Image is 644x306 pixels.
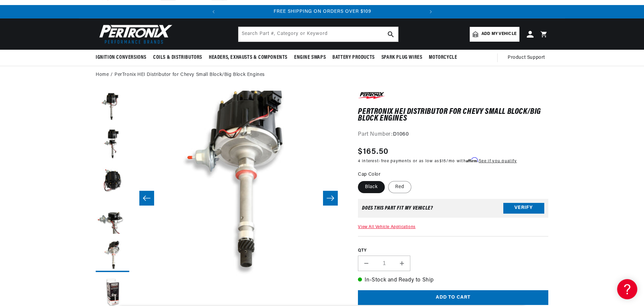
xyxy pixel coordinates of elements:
[388,181,411,193] label: Red
[358,171,381,178] legend: Cap Color
[209,54,287,61] span: Headers, Exhausts & Components
[358,181,385,193] label: Black
[150,50,205,65] summary: Coils & Distributors
[393,132,409,137] strong: D1060
[381,54,422,61] span: Spark Plug Wires
[362,206,433,211] div: Does This part fit My vehicle?
[425,50,460,65] summary: Motorcycle
[332,54,375,61] span: Battery Products
[205,50,291,65] summary: Headers, Exhausts & Components
[274,9,371,14] span: FREE SHIPPING ON ORDERS OVER $109
[96,71,548,79] nav: breadcrumbs
[294,54,326,61] span: Engine Swaps
[470,27,519,42] a: Add my vehicle
[96,202,129,235] button: Load image 4 in gallery view
[96,165,129,198] button: Load image 3 in gallery view
[358,158,517,164] p: 4 interest-free payments or as low as /mo with .
[358,108,548,122] h1: PerTronix HEI Distributor for Chevy Small Block/Big Block Engines
[378,50,426,65] summary: Spark Plug Wires
[96,238,129,272] button: Load image 5 in gallery view
[139,191,154,206] button: Slide left
[429,54,457,61] span: Motorcycle
[503,203,544,214] button: Verify
[96,128,129,161] button: Load image 2 in gallery view
[79,5,565,18] slideshow-component: Translation missing: en.sections.announcements.announcement_bar
[481,31,516,37] span: Add my vehicle
[221,8,424,15] div: 2 of 2
[291,50,329,65] summary: Engine Swaps
[207,5,220,18] button: Translation missing: en.sections.announcements.previous_announcement
[114,71,265,79] a: PerTronix HEI Distributor for Chevy Small Block/Big Block Engines
[466,158,478,163] span: Affirm
[96,50,150,65] summary: Ignition Conversions
[96,71,109,79] a: Home
[358,225,415,229] a: View All Vehicle Applications
[508,54,545,61] span: Product Support
[96,91,129,124] button: Load image 1 in gallery view
[238,27,398,42] input: Search Part #, Category or Keyword
[508,50,548,66] summary: Product Support
[358,248,548,254] label: QTY
[358,290,548,305] button: Add to cart
[358,130,548,139] div: Part Number:
[153,54,202,61] span: Coils & Distributors
[329,50,378,65] summary: Battery Products
[358,146,388,158] span: $165.50
[383,27,398,42] button: search button
[424,5,438,18] button: Translation missing: en.sections.announcements.next_announcement
[358,276,548,285] p: In-Stock and Ready to Ship
[323,191,338,206] button: Slide right
[221,8,424,15] div: Announcement
[96,23,173,46] img: Pertronix
[96,91,344,306] media-gallery: Gallery Viewer
[479,159,517,163] a: See if you qualify - Learn more about Affirm Financing (opens in modal)
[440,159,447,163] span: $15
[96,54,146,61] span: Ignition Conversions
